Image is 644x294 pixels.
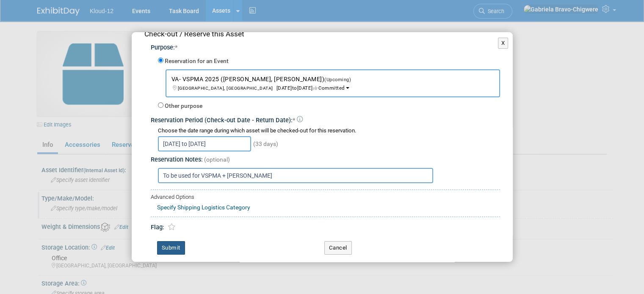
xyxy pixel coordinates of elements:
[171,76,357,91] span: VA- VSPMA 2025 ([PERSON_NAME], [PERSON_NAME])
[324,77,351,82] span: (Upcoming)
[158,136,251,151] input: Check-out Date - Return Date
[166,69,500,97] button: VA- VSPMA 2025 ([PERSON_NAME], [PERSON_NAME])(Upcoming) [GEOGRAPHIC_DATA], [GEOGRAPHIC_DATA][DATE...
[157,204,250,211] a: Specify Shipping Logistics Category
[158,127,500,135] div: Choose the date range during which asset will be checked-out for this reservation.
[151,113,500,125] div: Reservation Period (Check-out Date - Return Date):
[157,241,185,255] button: Submit
[324,241,352,255] button: Cancel
[144,30,244,38] span: Check-out / Reserve this Asset
[498,38,509,49] button: X
[165,102,202,110] label: Other purpose
[204,156,230,163] span: (optional)
[171,77,357,91] span: [DATE] [DATE] Committed
[178,85,276,91] span: [GEOGRAPHIC_DATA], [GEOGRAPHIC_DATA]
[151,44,500,52] div: Purpose:
[151,224,164,231] span: Flag:
[252,140,278,147] span: (33 days)
[292,85,297,91] span: to
[151,156,203,163] span: Reservation Notes:
[151,193,500,201] div: Advanced Options
[165,57,229,66] label: Reservation for an Event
